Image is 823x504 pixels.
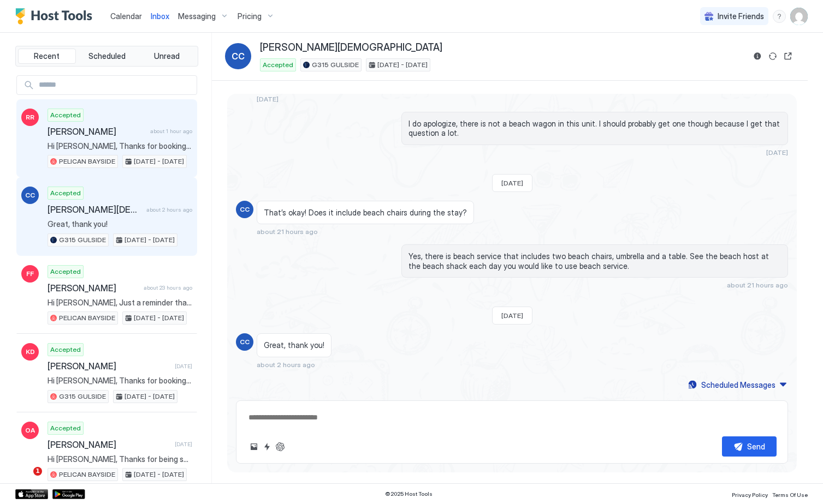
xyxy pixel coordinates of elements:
span: Terms Of Use [772,491,808,498]
span: Messaging [178,11,216,21]
span: [DATE] [501,179,523,187]
span: Accepted [50,423,81,433]
span: RR [26,112,34,122]
span: about 21 hours ago [727,281,788,289]
span: Invite Friends [718,11,764,21]
a: Privacy Policy [732,488,768,500]
span: CC [240,337,250,347]
span: [PERSON_NAME] [48,361,170,371]
span: about 2 hours ago [146,206,192,213]
span: Scheduled [88,51,126,61]
span: Great, thank you! [264,340,324,350]
span: Accepted [50,110,81,120]
span: [PERSON_NAME] [48,126,146,137]
span: about 23 hours ago [144,284,192,291]
span: FF [26,269,34,279]
span: CC [232,50,245,63]
input: Input Field [34,76,197,94]
span: CC [240,205,250,214]
span: [DATE] [257,95,279,103]
span: [PERSON_NAME][DEMOGRAPHIC_DATA] [48,204,142,215]
div: menu [773,10,786,23]
a: Host Tools Logo [15,8,97,25]
span: PELICAN BAYSIDE [59,313,115,323]
div: Scheduled Messages [701,379,775,391]
a: Inbox [151,10,169,22]
span: G315 GULSIDE [59,235,106,245]
span: OA [25,425,35,435]
span: [DATE] [175,363,192,370]
span: about 2 hours ago [257,361,315,369]
button: Upload image [247,440,260,453]
span: That’s okay! Does it include beach chairs during the stay? [264,208,467,218]
span: [PERSON_NAME][DEMOGRAPHIC_DATA] [260,41,442,54]
span: CC [25,190,35,200]
div: Send [747,441,765,452]
button: Recent [18,49,76,64]
span: [DATE] [175,441,192,448]
span: [DATE] [766,148,788,157]
span: Hi [PERSON_NAME], Thanks for being such a great guest, we left you a 5-star review and if you enj... [48,454,192,464]
span: Inbox [151,11,169,21]
span: Unread [154,51,180,61]
span: Accepted [263,60,293,70]
span: Hi [PERSON_NAME], Just a reminder that your check-out is [DATE] at 10:00 AM. I hope you are havin... [48,298,192,308]
span: [DATE] - [DATE] [134,313,184,323]
a: Google Play Store [52,489,85,499]
span: Accepted [50,188,81,198]
button: Open reservation [781,50,795,63]
span: PELICAN BAYSIDE [59,157,115,166]
iframe: Intercom live chat [11,467,37,493]
span: Accepted [50,345,81,355]
span: [DATE] - [DATE] [377,60,428,70]
div: tab-group [15,46,198,67]
span: [DATE] - [DATE] [125,235,175,245]
span: 1 [33,467,42,476]
button: Scheduled Messages [686,377,788,392]
span: Recent [34,51,60,61]
span: Hi [PERSON_NAME], Thanks for booking our place. I'll send you more details including check-in ins... [48,376,192,386]
span: [PERSON_NAME] [48,439,170,450]
span: PELICAN BAYSIDE [59,470,115,479]
span: G315 GULSIDE [59,392,106,401]
span: [DATE] - [DATE] [125,392,175,401]
button: Quick reply [260,440,274,453]
span: Accepted [50,267,81,277]
div: User profile [790,8,808,25]
a: Calendar [110,10,142,22]
span: G315 GULSIDE [312,60,359,70]
span: [PERSON_NAME] [48,283,139,293]
span: © 2025 Host Tools [385,490,433,497]
span: [DATE] - [DATE] [134,470,184,479]
span: Yes, there is beach service that includes two beach chairs, umbrella and a table. See the beach h... [408,251,781,271]
button: Unread [138,49,196,64]
a: Terms Of Use [772,488,808,500]
button: Scheduled [78,49,136,64]
span: KD [26,347,35,357]
span: Pricing [238,11,262,21]
span: about 1 hour ago [150,128,192,135]
a: App Store [15,489,48,499]
button: Sync reservation [766,50,779,63]
span: [DATE] - [DATE] [134,157,184,166]
span: Great, thank you! [48,219,192,229]
button: Send [722,436,777,457]
span: Hi [PERSON_NAME], Thanks for booking our place. I'll send you more details including check-in ins... [48,141,192,151]
span: Privacy Policy [732,491,768,498]
button: Reservation information [751,50,764,63]
button: ChatGPT Auto Reply [274,440,287,453]
span: I do apologize, there is not a beach wagon in this unit. I should probably get one though because... [408,119,781,138]
span: about 21 hours ago [257,227,318,236]
span: Calendar [110,11,142,21]
span: [DATE] [501,311,523,320]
